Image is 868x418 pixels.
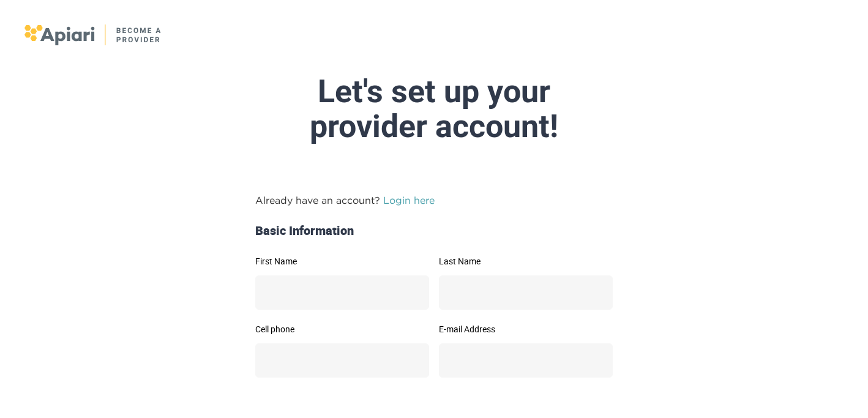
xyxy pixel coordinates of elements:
label: Cell phone [255,325,429,334]
a: Login here [383,195,435,206]
div: Let's set up your provider account! [145,74,723,144]
label: First Name [255,257,429,266]
img: logo [24,24,162,45]
div: Basic Information [250,222,618,240]
p: Already have an account? [255,193,613,207]
label: E-mail Address [439,325,613,334]
label: Last Name [439,257,613,266]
